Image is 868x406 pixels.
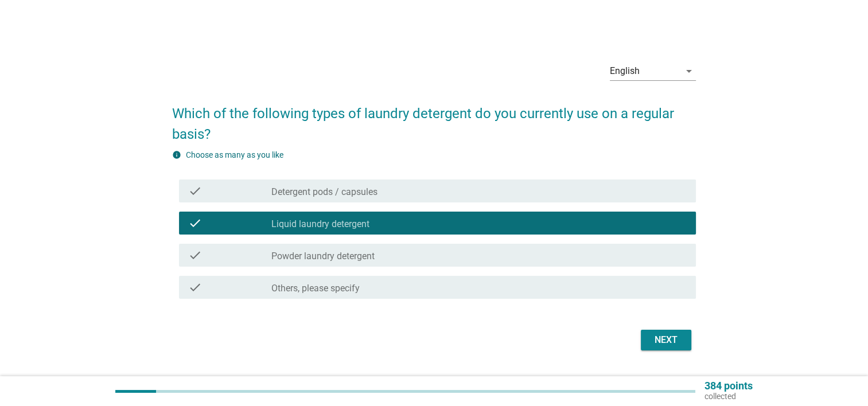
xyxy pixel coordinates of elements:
label: Powder laundry detergent [271,251,375,262]
div: English [610,66,640,76]
i: check [188,248,202,262]
i: check [188,280,202,294]
label: Detergent pods / capsules [271,186,377,198]
i: arrow_drop_down [682,64,696,78]
i: check [188,216,202,230]
p: 384 points [704,381,753,391]
i: check [188,184,202,198]
button: Next [641,330,691,350]
i: info [172,150,181,159]
label: Others, please specify [271,283,360,294]
label: Liquid laundry detergent [271,218,369,230]
label: Choose as many as you like [186,150,283,159]
h2: Which of the following types of laundry detergent do you currently use on a regular basis? [172,92,696,145]
p: collected [704,391,753,401]
div: Next [650,333,682,347]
